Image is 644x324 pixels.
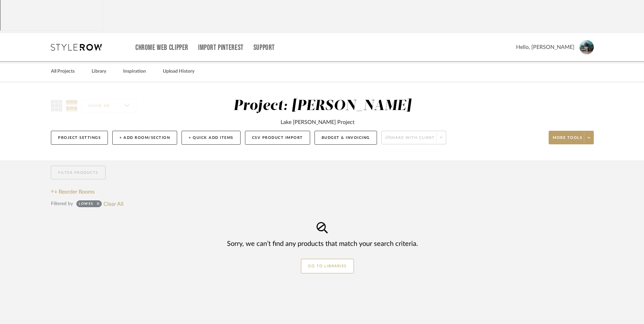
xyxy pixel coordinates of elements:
[516,43,574,51] span: Hello, [PERSON_NAME]
[198,45,244,51] a: Import Pinterest
[112,131,177,145] button: + Add Room/Section
[51,200,73,208] div: Filtered by
[245,131,310,145] button: CSV Product Import
[79,201,93,208] div: Lowes
[51,67,75,76] a: All Projects
[315,131,377,145] button: Budget & Invoicing
[233,99,411,113] div: Project: [PERSON_NAME]
[51,188,95,196] button: Reorder Rooms
[163,67,194,76] a: Upload History
[580,40,594,54] img: avatar
[182,131,241,145] button: + Quick Add Items
[103,199,124,208] button: Clear All
[549,131,594,144] button: More tools
[135,45,188,51] a: Chrome Web Clipper
[59,188,95,196] span: Reorder Rooms
[123,67,146,76] a: Inspiration
[92,67,106,76] a: Library
[553,135,582,145] span: More tools
[51,131,108,145] button: Project Settings
[381,131,447,144] button: Share with client
[281,118,355,126] div: Lake [PERSON_NAME] Project
[51,239,594,249] div: Sorry, we can’t find any products that match your search criteria.
[253,45,275,51] a: Support
[301,259,354,273] a: GO TO LIBRARIES
[51,166,106,180] button: Filter Products
[385,135,435,145] span: Share with client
